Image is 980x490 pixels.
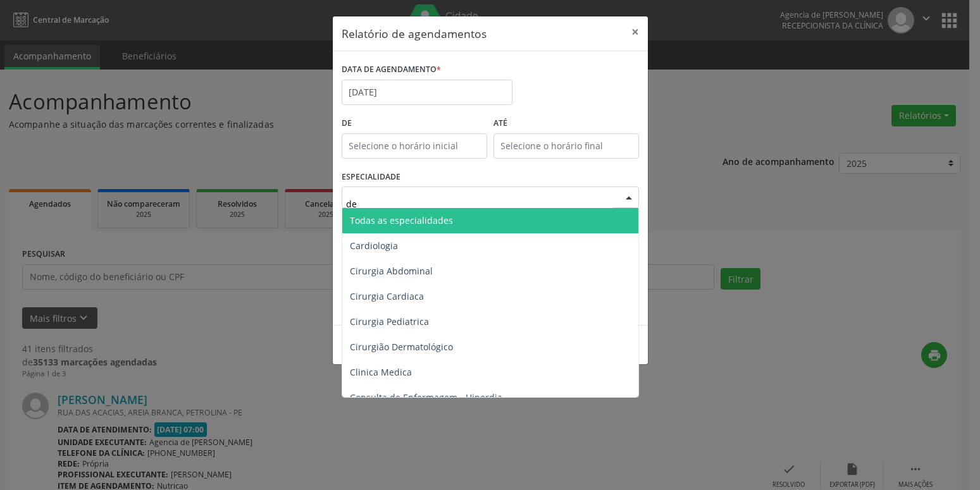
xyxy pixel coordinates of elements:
input: Selecione o horário inicial [342,133,487,159]
span: Clinica Medica [350,366,412,378]
input: Selecione uma data ou intervalo [342,80,512,105]
label: ATÉ [493,114,639,133]
span: Cirurgião Dermatológico [350,341,453,353]
input: Selecione o horário final [493,133,639,159]
span: Cirurgia Pediatrica [350,315,429,328]
label: De [342,114,487,133]
span: Cirurgia Cardiaca [350,290,424,302]
input: Seleciona uma especialidade [346,191,613,216]
span: Cardiologia [350,240,398,252]
span: Todas as especialidades [350,214,453,226]
label: ESPECIALIDADE [342,168,400,187]
h5: Relatório de agendamentos [342,25,487,42]
span: Consulta de Enfermagem - Hiperdia [350,391,502,403]
label: DATA DE AGENDAMENTO [342,60,441,80]
button: Close [623,16,648,47]
span: Cirurgia Abdominal [350,265,433,277]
